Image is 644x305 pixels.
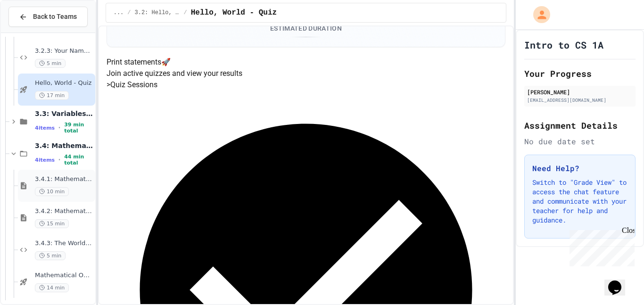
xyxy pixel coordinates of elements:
iframe: chat widget [566,226,635,266]
span: • [58,124,60,132]
span: 14 min [35,283,69,292]
span: 5 min [35,59,66,68]
div: [EMAIL_ADDRESS][DOMAIN_NAME] [527,97,633,104]
span: ... [114,9,124,16]
span: Hello, World - Quiz [191,7,277,18]
h2: Your Progress [524,67,636,80]
span: 3.2: Hello, World! [135,9,180,16]
span: 3.2.3: Your Name and Favorite Movie [35,47,93,55]
span: 3.3: Variables and Data Types [35,109,93,118]
button: Back to Teams [8,7,88,27]
span: 3.4.1: Mathematical Operators [35,175,93,183]
h1: Intro to CS 1A [524,38,603,51]
div: [PERSON_NAME] [527,88,633,96]
p: Switch to "Grade View" to access the chat feature and communicate with your teacher for help and ... [532,178,627,225]
h5: > Quiz Sessions [107,79,506,91]
span: 17 min [35,91,69,100]
span: 3.4.3: The World's Worst Farmers Market [35,239,93,247]
span: • [58,156,60,164]
p: Join active quizzes and view your results [107,68,506,79]
div: Estimated Duration [270,24,342,33]
div: No due date set [524,136,636,147]
span: 39 min total [64,122,93,134]
span: 4 items [35,157,55,163]
h3: Need Help? [532,163,627,174]
span: 10 min [35,187,69,196]
h4: Print statements 🚀 [107,57,506,68]
h2: Assignment Details [524,119,636,132]
span: 4 items [35,125,55,131]
span: 3.4: Mathematical Operators [35,141,93,150]
span: Back to Teams [33,12,77,22]
span: / [184,9,187,16]
div: My Account [523,4,553,25]
span: Hello, World - Quiz [35,79,93,87]
span: / [127,9,131,16]
span: 15 min [35,219,69,228]
iframe: chat widget [604,267,635,296]
span: 3.4.2: Mathematical Operators - Review [35,207,93,215]
span: Mathematical Operators - Quiz [35,272,93,280]
span: 44 min total [64,154,93,166]
span: 5 min [35,251,66,260]
div: Chat with us now!Close [4,4,65,60]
